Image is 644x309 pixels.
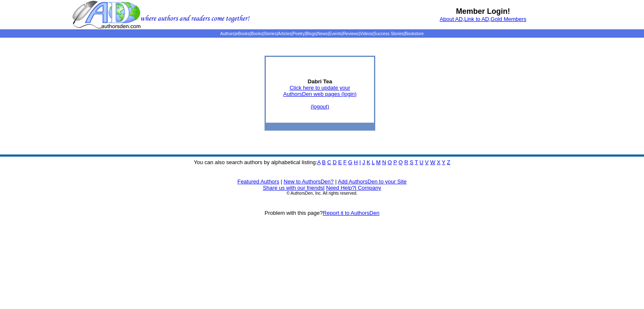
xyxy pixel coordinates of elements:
a: U [420,159,423,165]
a: News [317,31,328,36]
a: F [343,159,347,165]
b: Member Login! [456,7,510,15]
a: Reviews [343,31,359,36]
a: Gold Members [491,16,526,22]
font: © AuthorsDen, Inc. All rights reserved. [286,191,357,196]
a: Z [447,159,450,165]
a: (logout) [311,103,329,110]
a: P [393,159,397,165]
font: | [281,178,282,185]
a: K [366,159,370,165]
a: N [382,159,386,165]
a: Poetry [293,31,305,36]
a: eBooks [236,31,249,36]
a: L [372,159,375,165]
a: Articles [278,31,292,36]
a: S [410,159,413,165]
a: Blogs [306,31,316,36]
a: Q [398,159,402,165]
b: Dabri Tea [308,78,332,85]
a: I [359,159,361,165]
a: A [317,159,321,165]
a: Videos [360,31,372,36]
font: Problem with this page? [265,210,379,216]
a: Success Stories [374,31,404,36]
a: Add AuthorsDen to your Site [338,178,407,185]
a: Need Help? [326,185,355,191]
a: T [415,159,418,165]
font: | [335,178,336,185]
a: H [354,159,358,165]
a: Report it to AuthorsDen [323,210,379,216]
a: X [437,159,441,165]
a: W [430,159,435,165]
a: J [362,159,365,165]
a: About AD [440,16,463,22]
a: Events [329,31,342,36]
a: D [332,159,336,165]
font: | [355,185,381,191]
a: Bookstore [405,31,424,36]
a: Company [358,185,381,191]
font: , , [440,16,527,22]
font: You can also search authors by alphabetical listing: [194,159,450,165]
font: | [323,185,325,191]
a: C [327,159,331,165]
span: | | | | | | | | | | | | [220,31,423,36]
a: Authors [220,31,234,36]
a: V [425,159,429,165]
a: G [348,159,352,165]
a: Y [442,159,445,165]
a: M [376,159,381,165]
a: B [322,159,326,165]
a: Featured Authors [237,178,279,185]
a: Link to AD [464,16,489,22]
a: R [404,159,408,165]
a: Share us with our friends [263,185,323,191]
a: Click here to update yourAuthorsDen web pages (login) [283,85,357,97]
a: Books [251,31,262,36]
a: New to AuthorsDen? [284,178,334,185]
a: O [388,159,392,165]
a: Stories [264,31,277,36]
a: E [338,159,342,165]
